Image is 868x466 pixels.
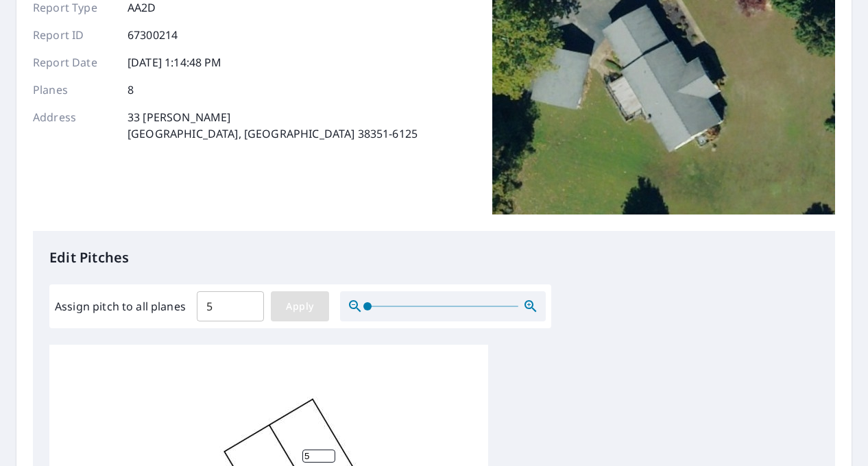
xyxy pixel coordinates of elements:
[33,109,115,142] p: Address
[128,109,418,142] p: 33 [PERSON_NAME] [GEOGRAPHIC_DATA], [GEOGRAPHIC_DATA] 38351-6125
[49,247,819,268] p: Edit Pitches
[282,298,318,315] span: Apply
[271,291,329,321] button: Apply
[33,27,115,43] p: Report ID
[33,82,115,98] p: Planes
[128,27,178,43] p: 67300214
[55,298,186,315] label: Assign pitch to all planes
[197,287,264,326] input: 00.0
[128,82,134,98] p: 8
[33,54,115,71] p: Report Date
[128,54,222,71] p: [DATE] 1:14:48 PM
